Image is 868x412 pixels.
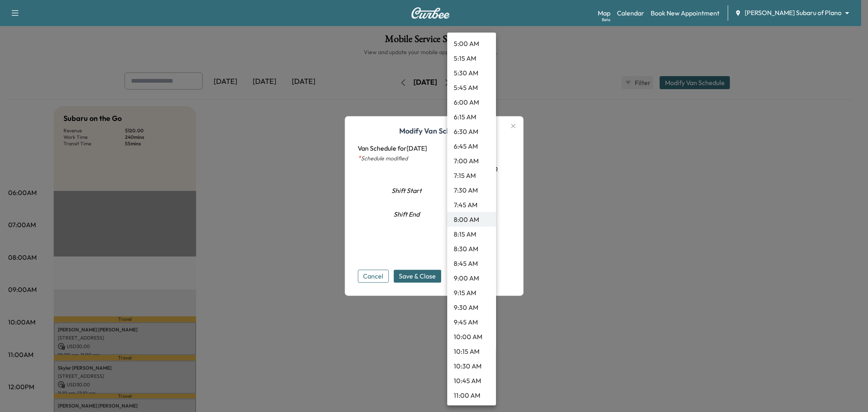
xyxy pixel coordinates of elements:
[447,212,496,227] li: 8:00 AM
[447,124,496,139] li: 6:30 AM
[447,139,496,153] li: 6:45 AM
[447,271,496,285] li: 9:00 AM
[447,359,496,373] li: 10:30 AM
[447,373,496,388] li: 10:45 AM
[447,315,496,329] li: 9:45 AM
[447,197,496,212] li: 7:45 AM
[447,110,496,124] li: 6:15 AM
[447,36,496,51] li: 5:00 AM
[447,51,496,66] li: 5:15 AM
[447,66,496,80] li: 5:30 AM
[447,168,496,183] li: 7:15 AM
[447,241,496,256] li: 8:30 AM
[447,153,496,168] li: 7:00 AM
[447,344,496,359] li: 10:15 AM
[447,95,496,110] li: 6:00 AM
[447,227,496,241] li: 8:15 AM
[447,300,496,315] li: 9:30 AM
[447,80,496,95] li: 5:45 AM
[447,388,496,403] li: 11:00 AM
[447,256,496,271] li: 8:45 AM
[447,183,496,197] li: 7:30 AM
[447,285,496,300] li: 9:15 AM
[447,329,496,344] li: 10:00 AM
